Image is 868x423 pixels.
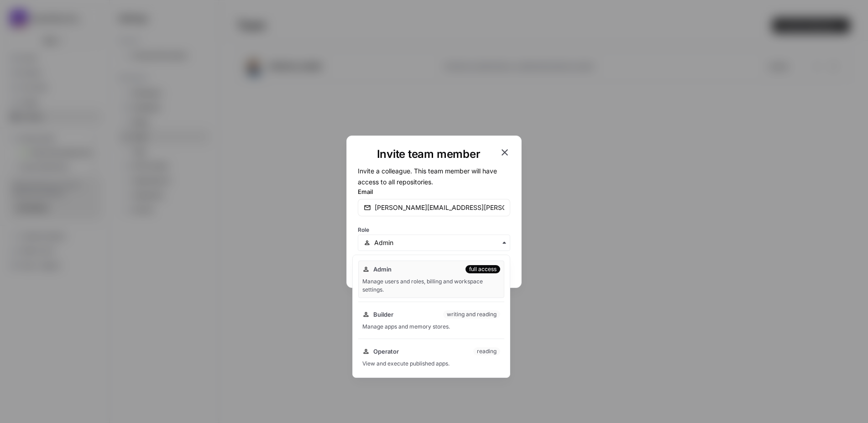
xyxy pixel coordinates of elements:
[362,323,500,331] div: Manage apps and memory stores.
[373,310,393,319] span: Builder
[358,187,510,196] label: Email
[473,347,500,355] div: reading
[465,265,500,273] div: full access
[375,203,504,212] input: email@company.com
[373,347,399,356] span: Operator
[358,226,369,233] span: Role
[443,310,500,319] div: writing and reading
[373,265,392,274] span: Admin
[358,167,497,186] span: Invite a colleague. This team member will have access to all repositories.
[362,360,500,368] div: View and execute published apps.
[362,277,500,294] div: Manage users and roles, billing and workspace settings.
[374,238,504,247] input: Admin
[358,147,499,162] h1: Invite team member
